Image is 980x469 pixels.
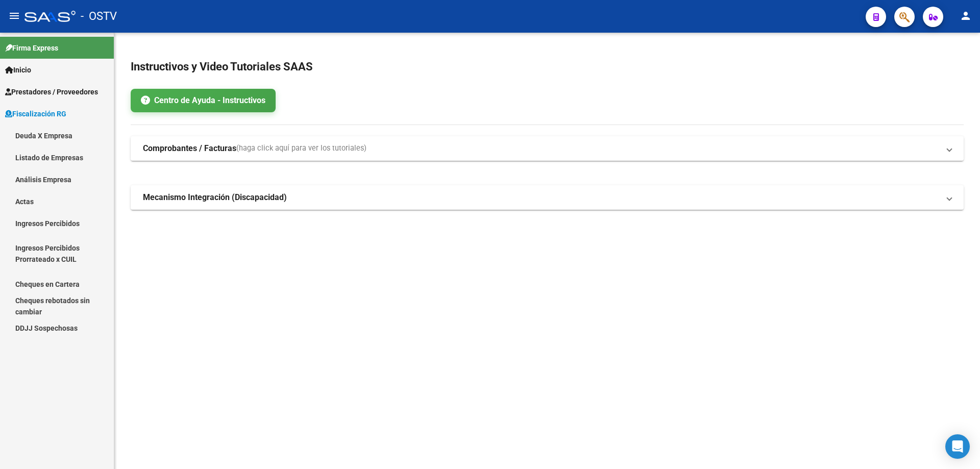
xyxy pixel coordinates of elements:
span: (haga click aquí para ver los tutoriales) [236,143,366,154]
mat-expansion-panel-header: Comprobantes / Facturas(haga click aquí para ver los tutoriales) [131,136,964,161]
span: Inicio [5,64,31,76]
span: - OSTV [81,5,117,28]
div: Open Intercom Messenger [945,434,970,459]
h2: Instructivos y Video Tutoriales SAAS [131,57,964,77]
a: Centro de Ayuda - Instructivos [131,89,276,112]
span: Fiscalización RG [5,108,66,119]
strong: Comprobantes / Facturas [143,143,236,154]
strong: Mecanismo Integración (Discapacidad) [143,192,287,203]
mat-expansion-panel-header: Mecanismo Integración (Discapacidad) [131,185,964,210]
mat-icon: menu [8,10,20,22]
mat-icon: person [960,10,972,22]
span: Firma Express [5,42,58,54]
span: Prestadores / Proveedores [5,86,98,97]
